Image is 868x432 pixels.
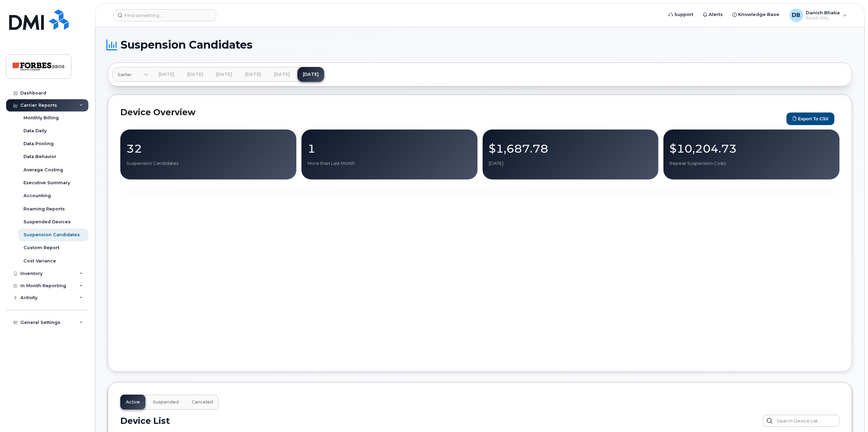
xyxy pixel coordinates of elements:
[268,67,295,82] a: [DATE]
[153,67,180,82] a: [DATE]
[182,67,209,82] a: [DATE]
[240,67,266,82] a: [DATE]
[670,160,833,167] p: Repeat Suspension Costs
[120,107,783,117] h2: Device Overview
[489,142,653,155] p: $1,687.78
[308,142,471,155] p: 1
[763,415,839,427] input: Search Device List...
[118,71,132,78] span: Earlier
[786,113,834,125] button: Export to CSV
[308,160,471,167] p: More than Last Month
[112,67,148,82] a: Earlier
[120,416,170,426] h2: Device List
[153,399,179,405] span: Suspended
[670,142,833,155] p: $10,204.73
[121,40,253,50] span: Suspension Candidates
[211,67,238,82] a: [DATE]
[489,160,653,167] p: [DATE]
[297,67,324,82] a: [DATE]
[126,142,290,155] p: 32
[126,160,290,167] p: Suspension Candidates
[192,399,213,405] span: Canceled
